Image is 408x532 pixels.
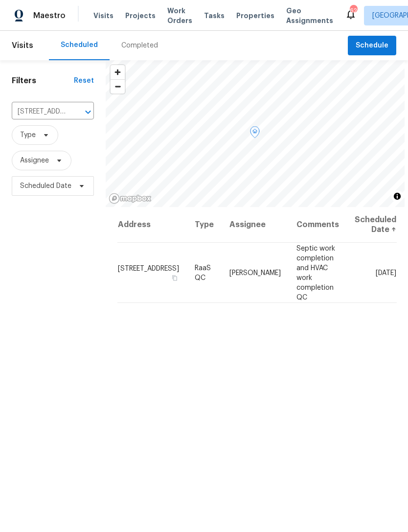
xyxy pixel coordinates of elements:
span: Assignee [20,156,49,165]
span: Scheduled Date [20,181,71,191]
div: 62 [350,6,357,16]
span: [DATE] [376,269,396,276]
span: Projects [125,11,156,21]
button: Zoom out [111,79,125,93]
div: Completed [121,41,158,50]
span: Maestro [33,11,66,21]
span: RaaS QC [195,264,211,281]
span: Septic work completion and HVAC work completion QC [296,245,335,301]
span: Schedule [356,40,388,52]
input: Search for an address... [12,104,67,119]
th: Address [117,207,187,243]
span: [STREET_ADDRESS] [118,265,179,272]
button: Schedule [348,36,396,56]
span: Type [20,130,36,140]
th: Type [187,207,222,243]
div: Scheduled [61,40,98,50]
button: Toggle attribution [391,190,403,202]
div: Reset [74,76,94,86]
canvas: Map [106,60,405,207]
h1: Filters [12,76,74,86]
span: Toggle attribution [394,191,400,202]
span: Properties [236,11,274,21]
a: Mapbox homepage [109,193,152,204]
span: Tasks [204,12,225,19]
button: Open [81,105,95,119]
span: [PERSON_NAME] [229,269,281,276]
button: Zoom in [111,65,125,79]
span: Geo Assignments [286,6,333,25]
button: Copy Address [170,273,179,282]
div: Map marker [250,126,260,141]
th: Scheduled Date ↑ [347,207,397,243]
span: Work Orders [167,6,192,25]
span: Visits [93,11,113,21]
th: Assignee [222,207,289,243]
th: Comments [289,207,347,243]
span: Visits [12,35,33,56]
